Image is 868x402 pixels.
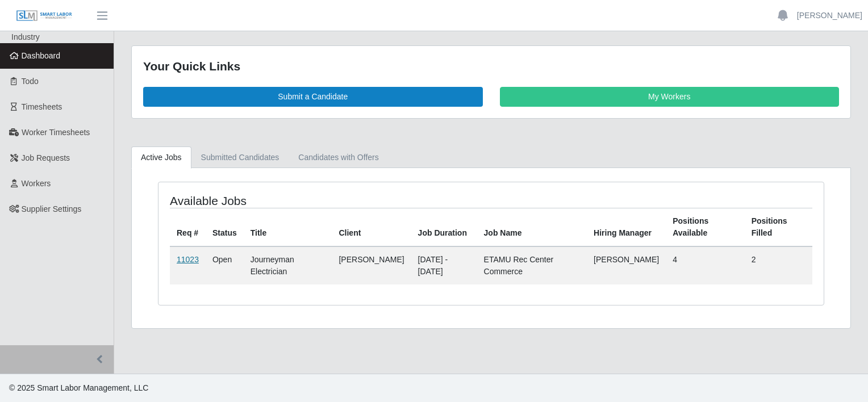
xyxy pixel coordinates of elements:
td: 4 [666,246,744,284]
a: Active Jobs [131,146,191,169]
th: Hiring Manager [587,208,666,246]
th: Positions Filled [745,208,812,246]
th: Title [244,208,332,246]
span: Timesheets [22,102,62,111]
a: [PERSON_NAME] [797,10,862,22]
span: Dashboard [22,51,61,60]
td: Open [206,246,244,284]
img: SLM Logo [16,10,73,22]
div: Your Quick Links [143,57,839,76]
th: Status [206,208,244,246]
span: Industry [11,32,40,41]
span: Todo [22,77,39,86]
th: Job Name [477,208,587,246]
th: Client [332,208,411,246]
h4: Available Jobs [170,194,428,208]
span: Supplier Settings [22,204,82,213]
span: © 2025 Smart Labor Management, LLC [9,383,148,392]
span: Job Requests [22,153,70,162]
span: Worker Timesheets [22,128,90,137]
a: 11023 [177,255,199,264]
td: Journeyman Electrician [244,246,332,284]
th: Job Duration [411,208,477,246]
td: 2 [745,246,812,284]
td: ETAMU Rec Center Commerce [477,246,587,284]
a: Submitted Candidates [191,146,289,169]
th: Positions Available [666,208,744,246]
td: [PERSON_NAME] [587,246,666,284]
th: Req # [170,208,206,246]
span: Workers [22,179,51,188]
a: Submit a Candidate [143,87,483,107]
a: My Workers [500,87,840,107]
td: [DATE] - [DATE] [411,246,477,284]
a: Candidates with Offers [289,146,388,169]
td: [PERSON_NAME] [332,246,411,284]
